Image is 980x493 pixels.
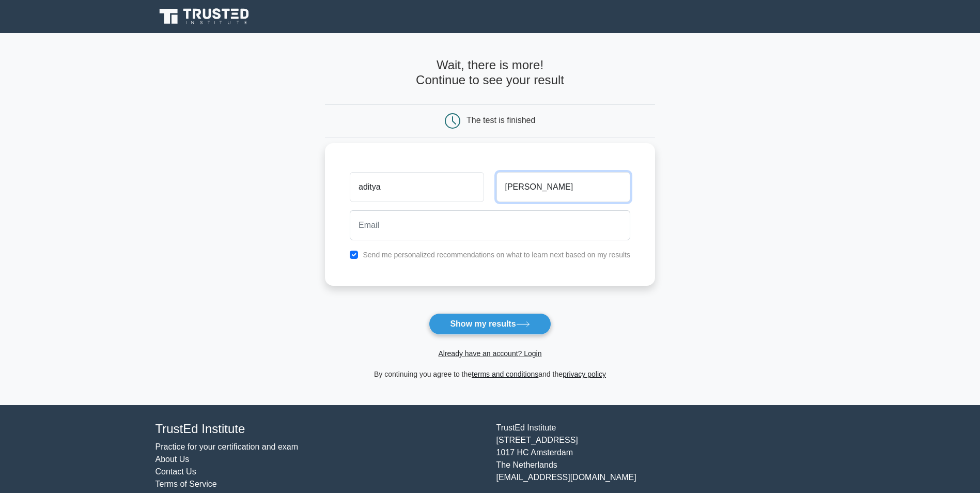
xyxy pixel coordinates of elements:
[155,467,196,476] a: Contact Us
[155,480,217,488] a: Terms of Service
[429,313,551,335] button: Show my results
[155,422,484,437] h4: TrustEd Institute
[155,455,190,464] a: About Us
[350,172,484,202] input: First name
[438,349,541,358] a: Already have an account? Login
[363,251,630,259] label: Send me personalized recommendations on what to learn next based on my results
[496,172,630,202] input: Last name
[155,442,299,451] a: Practice for your certification and exam
[563,370,606,378] a: privacy policy
[466,116,535,125] div: The test is finished
[472,370,538,378] a: terms and conditions
[350,210,630,240] input: Email
[319,368,661,380] div: By continuing you agree to the and the
[325,58,655,88] h4: Wait, there is more! Continue to see your result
